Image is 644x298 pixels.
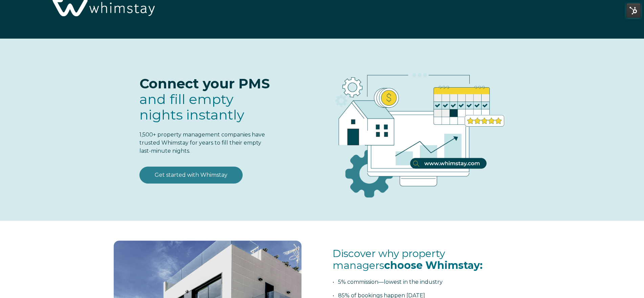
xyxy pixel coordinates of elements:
img: HubSpot Tools Menu Toggle [626,3,641,18]
span: • 5% commission—lowest in the industry [333,279,443,285]
span: choose Whimstay: [384,259,483,272]
span: and [139,91,244,123]
span: 1,500+ property management companies have trusted Whimstay for years to fill their empty last-min... [139,131,265,154]
a: Get started with Whimstay [139,167,243,184]
span: fill empty nights instantly [139,91,244,123]
span: Connect your PMS [139,75,270,92]
img: RBO Ilustrations-03 [297,52,535,209]
span: Discover why property managers [333,247,483,272]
